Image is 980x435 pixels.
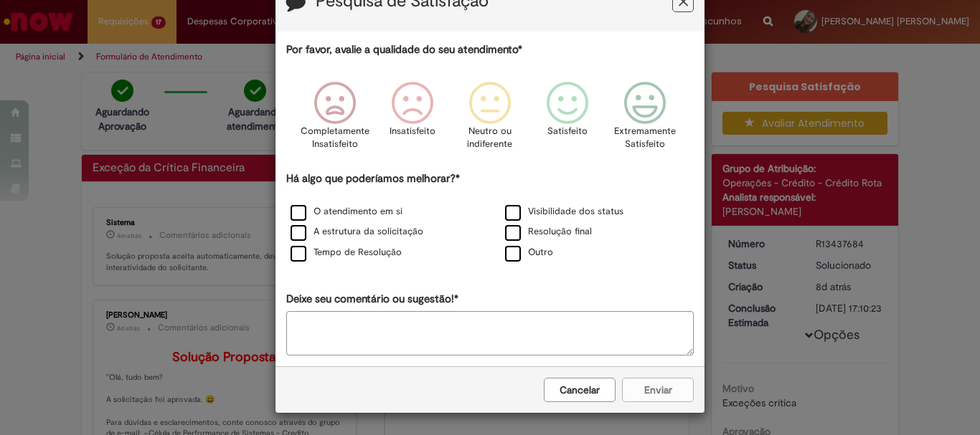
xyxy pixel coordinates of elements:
[301,125,369,151] p: Completamente Insatisfeito
[286,171,694,264] div: Há algo que poderíamos melhorar?*
[453,71,527,169] div: Neutro ou indiferente
[286,292,458,307] label: Deixe seu comentário ou sugestão!*
[298,71,371,169] div: Completamente Insatisfeito
[505,205,623,219] label: Visibilidade dos status
[291,246,402,259] label: Tempo de Resolução
[614,125,676,151] p: Extremamente Satisfeito
[531,71,604,169] div: Satisfeito
[286,42,522,57] label: Por favor, avalie a qualidade do seu atendimento*
[291,205,402,219] label: O atendimento em si
[544,378,616,402] button: Cancelar
[505,225,592,239] label: Resolução final
[376,71,449,169] div: Insatisfeito
[291,225,423,239] label: A estrutura da solicitação
[505,246,553,259] label: Outro
[390,125,435,138] p: Insatisfeito
[547,125,588,138] p: Satisfeito
[464,125,516,151] p: Neutro ou indiferente
[608,71,682,169] div: Extremamente Satisfeito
